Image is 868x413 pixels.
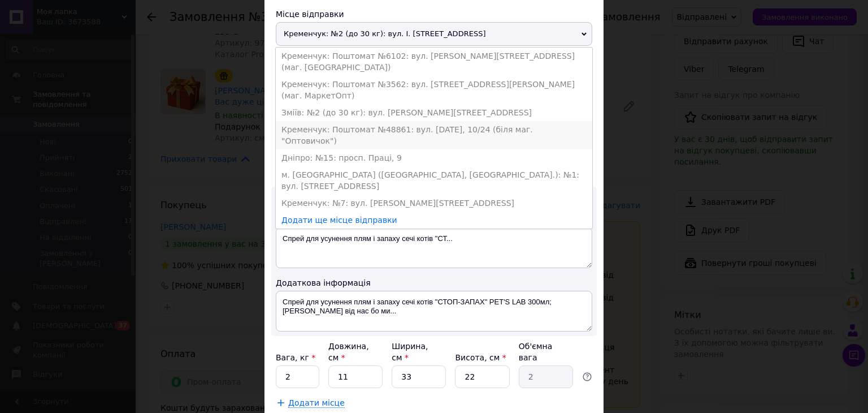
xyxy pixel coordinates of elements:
li: Кременчук: №7: вул. [PERSON_NAME][STREET_ADDRESS] [276,195,592,212]
li: Зміїв: №2 (до 30 кг): вул. [PERSON_NAME][STREET_ADDRESS] [276,104,592,121]
span: Додати місце [288,398,345,408]
span: Кременчук: №2 (до 30 кг): вул. І. [STREET_ADDRESS] [276,22,592,46]
label: Висота, см [455,353,506,362]
li: Кременчук: Поштомат №48861: вул. [DATE], 10/24 (біля маг. "Оптовичок") [276,121,592,149]
a: Додати ще місце відправки [281,216,397,225]
label: Довжина, см [328,342,369,362]
div: Додаткова інформація [276,277,592,289]
textarea: Спрей для усунення плям і запаху сечі котів "СТОП-ЗАПАХ" PET'S LAB 300мл; [PERSON_NAME] від нас б... [276,291,592,332]
label: Ширина, см [392,342,428,362]
li: Кременчук: Поштомат №6102: вул. [PERSON_NAME][STREET_ADDRESS] (маг. [GEOGRAPHIC_DATA]) [276,48,592,76]
li: м. [GEOGRAPHIC_DATA] ([GEOGRAPHIC_DATA], [GEOGRAPHIC_DATA].): №1: вул. [STREET_ADDRESS] [276,166,592,195]
label: Вага, кг [276,353,315,362]
li: Кременчук: Поштомат №3562: вул. [STREET_ADDRESS][PERSON_NAME] (маг. МаркетОпт) [276,76,592,104]
textarea: Спрей для усунення плям і запаху сечі котів "СТ... [276,227,592,268]
li: Дніпро: №15: просп. Праці, 9 [276,149,592,166]
div: Об'ємна вага [519,341,573,363]
span: Місце відправки [276,10,344,19]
